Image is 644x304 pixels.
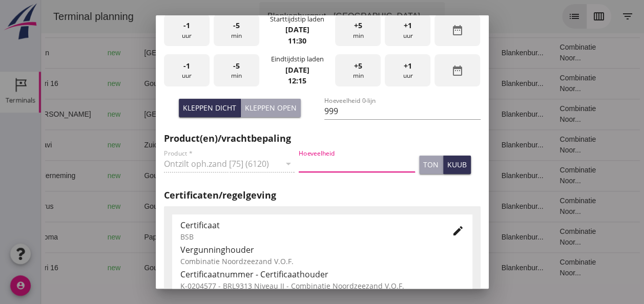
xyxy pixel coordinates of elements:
[510,129,574,160] td: Combinatie Noor...
[452,222,511,252] td: Blankenbur...
[510,191,574,222] td: Combinatie Noor...
[580,10,593,23] i: filter_list
[245,102,297,113] div: Kleppen open
[324,103,481,119] input: Hoeveelheid 0-lijn
[323,252,375,283] td: Ontzilt oph.zan...
[182,49,189,56] i: directions_boat
[285,25,309,34] strong: [DATE]
[285,65,309,75] strong: [DATE]
[233,20,240,31] span: -5
[323,99,375,129] td: Filling sand
[140,141,148,148] i: directions_boat
[236,234,244,241] small: m3
[236,112,244,118] small: m3
[419,156,443,174] button: ton
[385,14,430,47] div: uur
[129,264,136,271] i: directions_boat
[103,263,189,273] div: Gouda
[452,160,511,191] td: Blankenbur...
[385,54,430,86] div: uur
[103,140,189,150] div: Zuiddiepje
[129,80,136,87] i: directions_boat
[375,129,452,160] td: 18
[180,268,464,280] div: Certificaatnummer - Certificaathouder
[323,129,375,160] td: Filling sand
[335,14,381,47] div: min
[58,68,95,99] td: new
[103,48,189,58] div: [GEOGRAPHIC_DATA]
[226,10,379,23] div: Blankenburgput - [GEOGRAPHIC_DATA]
[216,37,272,68] td: 368
[103,201,189,212] div: Gouda
[180,231,435,242] div: BSB
[404,20,412,31] span: +1
[452,99,511,129] td: Blankenbur...
[103,78,189,89] div: Gouda
[164,188,481,202] h2: Certificaten/regelgeving
[323,68,375,99] td: Ontzilt oph.zan...
[510,68,574,99] td: Combinatie Noor...
[510,37,574,68] td: Combinatie Noor...
[216,68,272,99] td: 1298
[180,244,464,256] div: Vergunninghouder
[129,172,136,179] i: directions_boat
[443,156,471,174] button: kuub
[180,256,464,267] div: Combinatie Noordzeezand V.O.F.
[452,68,511,99] td: Blankenbur...
[216,99,272,129] td: 396
[183,60,190,72] span: -1
[103,232,189,243] div: Papendrecht
[451,24,464,36] i: date_range
[452,252,511,283] td: Blankenbur...
[216,129,272,160] td: 451
[58,99,95,129] td: new
[214,54,259,86] div: min
[552,10,564,23] i: calendar_view_week
[164,132,481,145] h2: Product(en)/vrachtbepaling
[58,252,95,283] td: new
[510,222,574,252] td: Combinatie Noor...
[183,102,236,113] div: Kleppen dicht
[510,252,574,283] td: Combinatie Noor...
[452,37,511,68] td: Blankenbur...
[180,280,464,291] div: K-0204577 - BRL9313 Niveau II - Combinatie Noordzeezand V.O.F.
[180,219,435,231] div: Certificaat
[527,10,539,23] i: list
[299,156,415,172] input: Hoeveelheid
[179,99,241,117] button: Kleppen dicht
[58,222,95,252] td: new
[148,233,155,241] i: directions_boat
[375,160,452,191] td: 18
[323,160,375,191] td: Ontzilt oph.zan...
[58,160,95,191] td: new
[385,10,398,23] i: arrow_drop_down
[510,99,574,129] td: Combinatie Noor...
[452,129,511,160] td: Blankenbur...
[375,68,452,99] td: 18
[375,252,452,283] td: 18
[58,37,95,68] td: new
[129,203,136,210] i: directions_boat
[354,60,362,72] span: +5
[182,111,189,118] i: directions_boat
[236,50,244,56] small: m3
[216,252,272,283] td: 1298
[423,159,439,170] div: ton
[270,14,324,24] div: Starttijdstip laden
[183,20,190,31] span: -1
[510,160,574,191] td: Combinatie Noor...
[103,109,189,120] div: [GEOGRAPHIC_DATA]
[240,265,248,271] small: m3
[164,54,210,86] div: uur
[4,9,101,24] div: Terminal planning
[58,191,95,222] td: new
[58,129,95,160] td: new
[271,54,323,64] div: Eindtijdstip laden
[375,99,452,129] td: 18
[323,222,375,252] td: Filling sand
[404,60,412,72] span: +1
[103,170,189,181] div: Gouda
[451,64,464,77] i: date_range
[447,159,467,170] div: kuub
[288,36,306,46] strong: 11:30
